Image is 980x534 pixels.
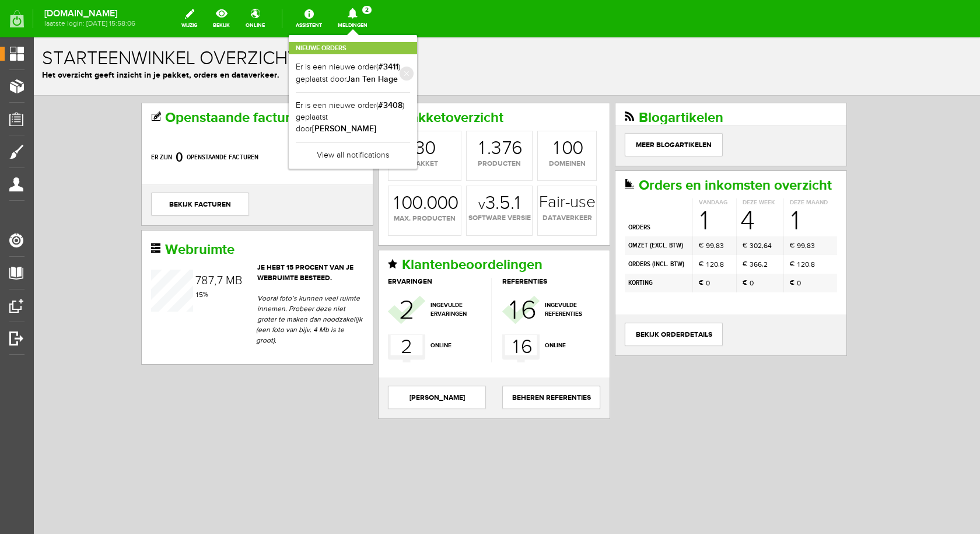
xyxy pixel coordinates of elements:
strong: 0 [142,112,149,128]
div: 3 [686,203,690,214]
div: 7 [174,238,180,249]
b: #3411 [378,62,398,72]
div: 2 [676,222,680,232]
h2: Blogartikelen [591,73,803,88]
span: online [397,304,450,313]
span: , [728,222,730,231]
div: 3 [457,102,467,121]
a: Assistent [289,6,329,32]
strong: [DOMAIN_NAME] [44,11,135,17]
div: 6 [487,298,499,322]
h2: Orders en inkomsten overzicht [591,141,803,156]
div: 0 [393,157,404,176]
div: 2 [367,298,379,322]
span: domeinen [504,121,562,132]
span: v [444,159,452,176]
p: Vooral foto’s kunnen veel ruimte innemen. Probeer deze niet groter te maken dan noodzakelijk (een... [222,256,330,308]
div: 3 [716,222,720,232]
span: pakket [355,121,427,132]
span: 0 [763,240,767,251]
td: korting [591,236,659,255]
div: 0 [680,222,684,232]
div: 2 [724,203,728,214]
div: 0 [771,222,775,232]
div: 7 [162,238,167,249]
div: 6 [478,102,489,121]
div: 8 [686,222,690,232]
div: 4 [706,170,721,197]
div: 9 [672,203,676,214]
div: 2 [730,222,734,232]
b: [PERSON_NAME] [312,124,376,134]
a: bekijk orderdetails [591,285,689,309]
div: 1 [162,252,164,263]
h3: referenties [468,240,565,248]
div: 1 [764,222,766,232]
div: 0 [391,102,402,121]
span: , [684,222,686,231]
a: [PERSON_NAME] [354,348,452,372]
a: Meldingen2 Nieuwe ordersEr is een nieuwe order(#3411) geplaatst doorJan Ten HageEr is een nieuwe ... [331,6,374,32]
span: 2 [362,6,372,14]
span: , [771,204,773,212]
h2: Openstaande facturen [117,73,330,88]
a: Er is een nieuwe order(#3408) geplaatst door[PERSON_NAME] [296,100,410,135]
div: 0 [538,102,549,121]
div: 6 [720,222,724,232]
div: 9 [763,203,767,214]
div: 0 [720,203,724,214]
div: 2 [767,222,771,232]
h2: Pakketoverzicht [354,73,566,88]
span: , [728,204,730,212]
a: Meer blogartikelen [591,96,689,119]
div: 1 [520,102,526,121]
h2: Klantenbeoordelingen [354,220,566,235]
span: laatste login: [DATE] 15:58:06 [44,20,135,27]
b: Jan Ten Hage [346,74,398,84]
b: incl. BTW [620,222,649,231]
div: 0 [403,157,414,176]
div: 4 [734,203,738,214]
div: 1 [666,170,674,197]
span: dataverkeer [504,176,562,186]
span: online [511,304,565,313]
a: Beheren Referenties [468,348,566,372]
div: 1 [757,170,765,197]
a: View all notifications [296,142,410,162]
a: online [239,6,272,32]
div: 8 [682,203,686,214]
span: % [161,253,174,261]
h3: ervaringen [354,240,457,248]
span: , [180,237,183,251]
span: ingevulde ervaringen [397,264,450,281]
div: 3 [716,203,720,214]
th: Vandaag [659,161,702,170]
div: 0 [414,157,425,176]
div: 6 [724,222,728,232]
a: bekijk facturen [117,155,215,179]
span: software versie [433,176,498,186]
span: ingevulde referenties [511,264,565,281]
div: 3 [777,203,781,214]
div: 0 [367,157,379,176]
span: 0 [716,240,720,251]
div: 8 [167,238,174,249]
div: 9 [676,203,680,214]
a: Er is een nieuwe order(#3411) geplaatst doorJan Ten Hage [296,61,410,85]
div: 5 [165,252,169,263]
span: . [389,155,393,177]
div: 8 [777,222,781,232]
div: 1 [360,157,366,176]
h2: Nieuwe orders [289,42,417,54]
div: 0 [378,157,389,176]
div: 8 [773,203,777,214]
b: excl. BTW [618,204,647,212]
td: omzet ( ) [591,199,659,218]
span: MB [192,236,208,250]
div: 1 [479,298,485,322]
div: 0 [528,102,539,121]
div: 7 [468,102,478,121]
div: 6 [487,259,503,287]
td: orders ( ) [591,218,659,236]
b: #3408 [378,100,402,110]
